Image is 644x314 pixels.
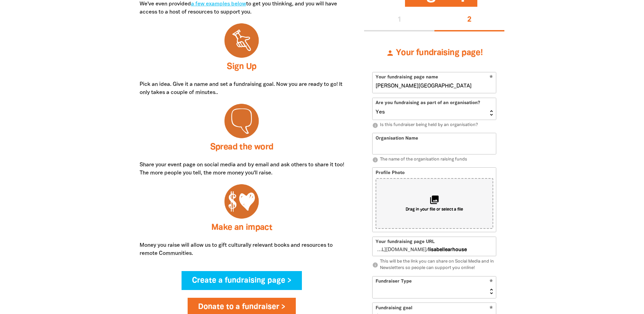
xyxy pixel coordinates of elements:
span: Make an impact [211,224,272,232]
button: Stage 2 [434,9,505,31]
button: Stage 1 [364,9,434,31]
i: info [372,157,378,163]
a: Create a fundraising page > [182,271,302,290]
i: info [372,122,378,128]
p: Pick an idea. Give it a name and set a fundraising goal. Now you are ready to go! It only takes a... [140,80,344,97]
i: person [386,49,394,57]
p: Share your event page on social media and by email and ask others to share it too! The more peopl... [140,161,344,177]
span: [DOMAIN_NAME][URL] [375,246,426,253]
span: / [373,237,428,256]
h3: Your fundraising page! [372,40,496,67]
p: The name of the organisation raising funds [372,156,496,163]
p: Is this fundraiser being held by an organisation? [372,122,496,129]
p: Money you raise will allow us to gift culturally relevant books and resources to remote Communities. [140,241,344,258]
span: Drag in your file or select a file [406,207,463,213]
div: fundraising.ilf.org.au/lisabellearhouse [373,237,496,256]
i: info [372,262,378,268]
a: a few examples below [191,2,246,6]
p: This will be the link you can share on Social Media and in Newsletters so people can support you ... [372,259,496,272]
span: Spread the word [210,143,273,151]
i: collections [429,195,439,205]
